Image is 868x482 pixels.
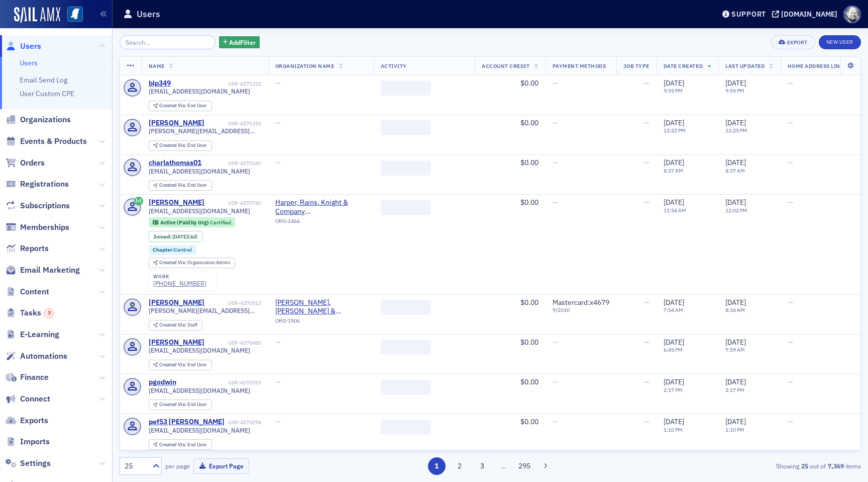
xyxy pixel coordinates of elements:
span: Content [20,286,49,297]
span: — [788,118,793,127]
span: [DATE] [725,377,746,386]
strong: 25 [799,461,810,470]
span: ‌ [381,200,431,215]
span: — [553,377,558,386]
div: End User [159,442,207,448]
button: 2 [451,457,468,475]
div: (4d) [172,233,198,240]
span: [DATE] [664,78,684,88]
span: Orders [20,157,45,169]
span: Add Filter [229,38,256,47]
a: Memberships [6,222,69,233]
span: Created Via : [159,361,187,368]
span: — [553,338,558,347]
a: Reports [6,243,49,254]
time: 8:34 AM [725,306,745,313]
span: — [644,377,649,386]
time: 7:59 AM [725,346,745,353]
a: Events & Products [6,136,87,147]
a: Active (Paid by Org) Certified [153,219,231,226]
img: SailAMX [14,7,60,23]
time: 6:45 PM [664,346,683,353]
a: Connect [6,393,50,405]
time: 1:10 PM [725,426,744,433]
a: Automations [6,351,67,362]
span: — [644,417,649,426]
span: Created Via : [159,182,187,188]
span: — [644,298,649,307]
span: — [275,338,281,347]
a: [PHONE_NUMBER] [153,280,206,287]
a: Users [6,41,41,52]
span: [PERSON_NAME][EMAIL_ADDRESS][DOMAIN_NAME] [149,127,261,135]
span: Payment Methods [553,62,606,69]
span: — [788,298,793,307]
span: — [275,118,281,127]
span: $0.00 [520,338,538,347]
span: Created Via : [159,322,187,328]
span: Created Via : [159,102,187,109]
span: — [553,417,558,426]
span: [EMAIL_ADDRESS][DOMAIN_NAME] [149,168,250,175]
a: Harper, Rains, Knight & Company ([GEOGRAPHIC_DATA], [GEOGRAPHIC_DATA]) [275,198,367,216]
span: Exports [20,415,48,426]
span: Name [149,62,165,69]
span: [DATE] [664,298,684,307]
a: [PERSON_NAME] [149,198,204,207]
span: Tasks [20,307,54,318]
div: USR-4270298 [226,419,261,426]
a: Finance [6,372,49,383]
a: Imports [6,436,50,447]
span: [DATE] [725,417,746,426]
span: ‌ [381,340,431,355]
span: [EMAIL_ADDRESS][DOMAIN_NAME] [149,347,250,354]
div: USR-4270513 [206,300,261,306]
span: — [788,198,793,207]
div: Created Via: End User [149,180,212,191]
span: Imports [20,436,50,447]
span: Created Via : [159,441,187,448]
div: charlathomas01 [149,158,201,168]
span: $0.00 [520,78,538,88]
span: Active (Paid by Org) [160,219,210,226]
span: — [644,158,649,167]
a: Chapter:Central [153,247,192,253]
span: Date Created [664,62,703,69]
h1: Users [137,8,160,20]
span: Joined : [153,233,172,240]
span: [DATE] [664,338,684,347]
div: 3 [44,308,54,318]
time: 11:54 AM [664,207,686,214]
span: Subscriptions [20,200,70,211]
span: — [275,78,281,88]
span: — [275,377,281,386]
div: Chapter: [149,245,197,255]
div: Created Via: End User [149,101,212,111]
span: — [788,417,793,426]
span: [DATE] [725,298,746,307]
div: Export [787,40,808,45]
a: [PERSON_NAME] [149,298,204,307]
div: End User [159,103,207,109]
img: SailAMX [67,7,83,22]
div: End User [159,183,207,188]
span: Harper, Rains, Knight & Company (Ridgeland, MS) [275,198,367,216]
div: [PERSON_NAME] [149,119,204,128]
div: work [153,274,206,280]
span: — [788,377,793,386]
span: — [275,417,281,426]
span: [EMAIL_ADDRESS][DOMAIN_NAME] [149,427,250,434]
span: ‌ [381,420,431,435]
a: View Homepage [60,7,83,24]
a: pgodwin [149,378,176,387]
button: [DOMAIN_NAME] [772,11,841,18]
div: USR-4270740 [206,200,261,206]
div: USR-4271040 [203,160,261,167]
strong: 7,369 [826,461,845,470]
a: Exports [6,415,48,426]
a: Tasks3 [6,307,54,318]
span: Registrations [20,179,69,190]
